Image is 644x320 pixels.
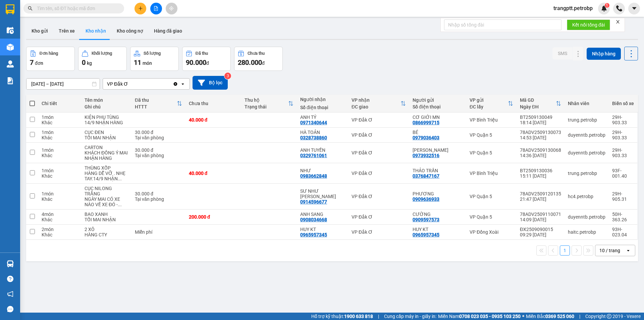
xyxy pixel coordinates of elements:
span: ... [118,176,122,181]
div: VP Quận 5 [470,214,513,220]
div: 15:11 [DATE] [520,173,561,179]
div: HÀNG DỄ VỠ . NHẸ TAY.14/9 NHẬN HÀNG [85,171,128,181]
span: Miền Bắc [526,313,574,320]
div: KIỆN PHỤ TÙNG [85,115,128,120]
input: Selected VP Đắk Ơ. [129,81,129,87]
img: icon-new-feature [601,5,607,11]
div: trung.petrobp [568,117,605,123]
sup: 1 [605,3,609,8]
div: Khác [42,135,78,140]
div: Mã GD [520,97,556,103]
div: VP Bình Triệu [470,171,513,176]
div: VP Quận 5 [470,194,513,199]
span: message [7,306,13,312]
input: Select a date range. [26,79,100,89]
div: VP Đắk Ơ [352,132,406,138]
div: duyenntb.petrobp [568,214,605,220]
div: BAO XANH [85,212,128,217]
span: ... [118,202,122,207]
div: CỤC NILONG TRẮNG [85,186,128,196]
svg: Clear value [173,81,178,87]
div: CƠ GIỚI MN [413,115,463,120]
div: VP Đắk Ơ [107,81,128,87]
div: Chi tiết [42,101,78,106]
div: Tại văn phòng [135,153,182,158]
img: solution-icon [7,77,14,84]
div: 21:47 [DATE] [520,196,561,202]
div: 2 món [42,227,78,232]
button: file-add [150,3,162,14]
div: VP Quận 5 [470,150,513,155]
th: Toggle SortBy [131,95,185,112]
strong: 0708 023 035 - 0935 103 250 [459,314,521,319]
div: THÙNG XỐP [85,165,128,171]
div: 40.000 đ [189,117,238,123]
th: Toggle SortBy [348,95,409,112]
div: 0909636933 [413,196,439,202]
img: phone-icon [616,5,622,11]
span: đ [206,60,209,66]
button: aim [166,3,177,14]
div: VP Đắk Ơ [352,194,406,199]
div: 78ADV2509110071 [520,212,561,217]
div: Ghi chú [85,104,128,109]
div: 29H-903.33 [612,115,634,125]
span: đ [262,60,265,66]
span: 0 [82,58,86,66]
div: ĐX2509090015 [520,227,561,232]
div: 0983662848 [300,173,327,179]
div: Chưa thu [248,51,265,56]
div: 78ADV2509130073 [520,130,561,135]
div: PHƯƠNG HẢI [413,147,463,153]
div: Ngày ĐH [520,104,556,109]
button: caret-down [628,3,640,14]
div: TỐI MAI NHẬN [85,217,128,222]
button: Trên xe [53,23,80,39]
span: Kết nối tổng đài [572,21,605,29]
div: BT2509130049 [520,115,561,120]
div: 93F-001.40 [612,168,634,179]
span: ⚪️ [522,315,524,318]
div: 0908034668 [300,217,327,222]
div: 0965957345 [413,232,439,237]
div: HÀNG CTY [85,232,128,237]
div: Đơn hàng [40,51,58,56]
div: ANH TUYỀN [300,147,345,153]
input: Nhập số tổng đài [444,19,561,30]
div: 1 món [42,115,78,120]
div: HUY KT [300,227,345,232]
strong: 0369 525 060 [545,314,574,319]
div: 0329761061 [300,153,327,158]
div: ĐC giao [352,104,400,109]
div: Người nhận [300,97,345,102]
span: caret-down [631,5,637,11]
span: Miền Nam [438,313,521,320]
div: VP Quận 5 [470,132,513,138]
div: duyenntb.petrobp [568,150,605,155]
div: Tên món [85,97,128,103]
div: 29H-903.33 [612,130,634,140]
button: Nhập hàng [587,48,621,60]
div: Số điện thoại [300,105,345,110]
div: TỐI MAI NHẬN [85,135,128,140]
div: CƯỜNG [413,212,463,217]
img: warehouse-icon [7,60,14,67]
div: HÀ TOẢN [300,130,345,135]
div: Biển số xe [612,101,634,106]
div: Miễn phí [135,229,182,235]
div: BT2509130036 [520,168,561,173]
button: Kho gửi [26,23,53,39]
button: Kho công nợ [111,23,149,39]
input: Tìm tên, số ĐT hoặc mã đơn [37,5,116,12]
div: 30.000 đ [135,191,182,196]
svg: open [626,248,631,253]
div: SƯ NHƯ TÍN [300,188,345,199]
div: NHƯ [300,168,345,173]
th: Toggle SortBy [517,95,565,112]
button: Đơn hàng7đơn [26,47,75,71]
div: KHÁCH ĐỒNG Ý MAI NHẬN HÀNG [85,150,128,161]
div: 14:53 [DATE] [520,135,561,140]
div: 18:14 [DATE] [520,120,561,125]
button: Chưa thu280.000đ [234,47,283,71]
div: 1 món [42,130,78,135]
